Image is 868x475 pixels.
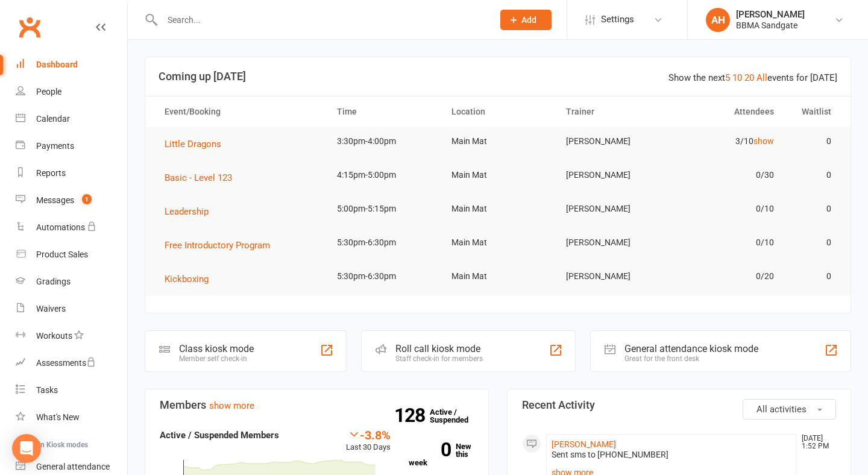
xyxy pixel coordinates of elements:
[326,195,441,223] td: 5:00pm-5:15pm
[36,60,78,69] div: Dashboard
[16,187,127,214] a: Messages 1
[326,127,441,156] td: 3:30pm-4:00pm
[552,450,668,459] span: Sent sms to [PHONE_NUMBER]
[736,20,805,31] div: BBMA Sandgate
[165,240,270,251] span: Free Introductory Program
[555,161,670,189] td: [PERSON_NAME]
[36,195,74,205] div: Messages
[409,442,474,467] a: 0New this week
[165,139,221,149] span: Little Dragons
[555,96,670,127] th: Trainer
[785,127,842,156] td: 0
[736,9,805,20] div: [PERSON_NAME]
[785,262,842,291] td: 0
[36,277,71,286] div: Gradings
[346,428,391,454] div: Last 30 Days
[785,228,842,257] td: 0
[725,72,730,83] a: 5
[668,71,837,85] div: Show the next events for [DATE]
[670,96,784,127] th: Attendees
[179,354,254,363] div: Member self check-in
[756,72,767,83] a: All
[552,439,616,449] a: [PERSON_NAME]
[670,161,784,189] td: 0/30
[165,171,241,185] button: Basic - Level 123
[165,172,232,183] span: Basic - Level 123
[743,399,836,420] button: All activities
[395,343,483,354] div: Roll call kiosk mode
[670,228,784,257] td: 0/10
[326,161,441,189] td: 4:15pm-5:00pm
[165,137,230,151] button: Little Dragons
[16,350,127,377] a: Assessments
[16,295,127,322] a: Waivers
[165,204,217,219] button: Leadership
[36,304,66,313] div: Waivers
[36,168,66,178] div: Reports
[555,262,670,291] td: [PERSON_NAME]
[159,11,485,28] input: Search...
[555,127,670,156] td: [PERSON_NAME]
[36,462,110,471] div: General attendance
[82,194,92,204] span: 1
[394,406,430,424] strong: 128
[159,71,837,83] h3: Coming up [DATE]
[36,250,88,259] div: Product Sales
[395,354,483,363] div: Staff check-in for members
[670,262,784,291] td: 0/20
[14,12,45,42] a: Clubworx
[441,228,555,257] td: Main Mat
[441,127,555,156] td: Main Mat
[522,399,836,411] h3: Recent Activity
[555,228,670,257] td: [PERSON_NAME]
[409,441,451,459] strong: 0
[785,96,842,127] th: Waitlist
[154,96,326,127] th: Event/Booking
[756,404,807,415] span: All activities
[785,195,842,223] td: 0
[160,430,279,441] strong: Active / Suspended Members
[16,105,127,133] a: Calendar
[12,434,41,463] div: Open Intercom Messenger
[732,72,742,83] a: 10
[441,161,555,189] td: Main Mat
[16,78,127,105] a: People
[326,262,441,291] td: 5:30pm-6:30pm
[16,51,127,78] a: Dashboard
[165,274,209,285] span: Kickboxing
[500,10,552,30] button: Add
[16,241,127,268] a: Product Sales
[36,331,72,341] div: Workouts
[36,87,61,96] div: People
[36,222,85,232] div: Automations
[36,114,70,124] div: Calendar
[326,228,441,257] td: 5:30pm-6:30pm
[16,377,127,404] a: Tasks
[209,400,254,411] a: show more
[441,195,555,223] td: Main Mat
[179,343,254,354] div: Class kiosk mode
[624,343,758,354] div: General attendance kiosk mode
[796,435,835,450] time: [DATE] 1:52 PM
[441,96,555,127] th: Location
[16,268,127,295] a: Gradings
[16,160,127,187] a: Reports
[670,127,784,156] td: 3/10
[16,404,127,431] a: What's New
[441,262,555,291] td: Main Mat
[326,96,441,127] th: Time
[706,8,730,32] div: AH
[165,272,217,286] button: Kickboxing
[521,15,536,25] span: Add
[670,195,784,223] td: 0/10
[36,385,58,395] div: Tasks
[36,358,96,368] div: Assessments
[346,428,391,441] div: -3.8%
[16,214,127,241] a: Automations
[36,412,80,422] div: What's New
[555,195,670,223] td: [PERSON_NAME]
[753,136,774,146] a: show
[16,322,127,350] a: Workouts
[16,133,127,160] a: Payments
[624,354,758,363] div: Great for the front desk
